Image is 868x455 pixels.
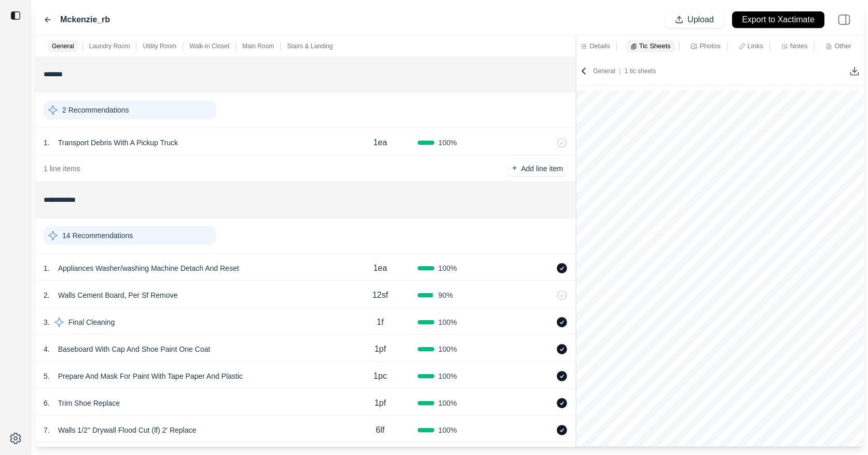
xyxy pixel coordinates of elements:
[665,11,724,28] button: Upload
[833,8,856,31] img: right-panel.svg
[10,10,21,21] img: toggle sidebar
[60,13,110,26] label: Mckenzie_rb
[742,14,815,26] p: Export to Xactimate
[687,14,714,26] p: Upload
[732,11,824,28] button: Export to Xactimate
